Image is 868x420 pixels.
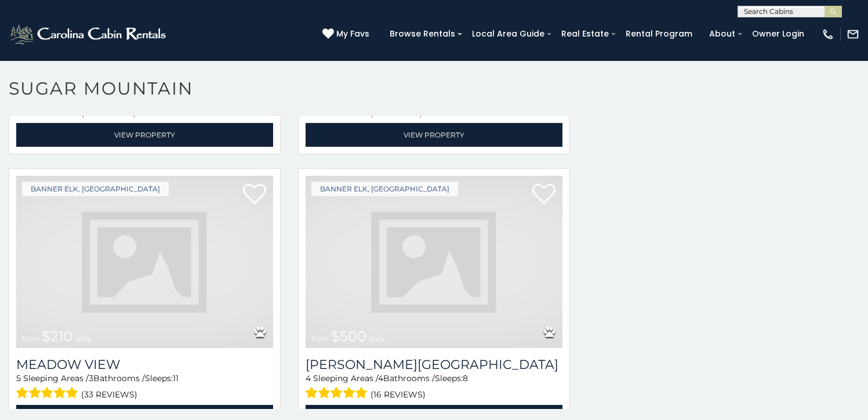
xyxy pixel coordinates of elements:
[306,123,562,147] a: View Property
[331,328,366,345] span: $500
[847,28,859,41] img: mail-regular-white.png
[306,372,562,402] div: Sleeping Areas / Bathrooms / Sleeps:
[22,182,169,196] a: Banner Elk, [GEOGRAPHIC_DATA]
[306,176,562,348] img: dummy-image.jpg
[311,334,329,343] span: from
[371,387,426,402] span: (16 reviews)
[555,25,615,43] a: Real Estate
[16,373,21,383] span: 5
[311,182,458,196] a: Banner Elk, [GEOGRAPHIC_DATA]
[532,183,555,207] a: Add to favorites
[306,373,311,383] span: 4
[22,334,39,343] span: from
[466,25,550,43] a: Local Area Guide
[620,25,698,43] a: Rental Program
[89,373,93,383] span: 3
[822,28,834,41] img: phone-regular-white.png
[463,373,468,383] span: 8
[306,357,562,372] h3: Misty Mountain Manor
[243,183,266,207] a: Add to favorites
[378,373,383,383] span: 4
[306,176,562,348] a: from $500 daily
[81,387,137,402] span: (33 reviews)
[16,176,273,348] img: dummy-image.jpg
[173,373,179,383] span: 11
[746,25,810,43] a: Owner Login
[369,334,385,343] span: daily
[16,123,273,147] a: View Property
[9,23,169,46] img: White-1-2.png
[42,328,73,345] span: $210
[322,28,372,41] a: My Favs
[384,25,461,43] a: Browse Rentals
[16,372,273,402] div: Sleeping Areas / Bathrooms / Sleeps:
[336,28,369,40] span: My Favs
[703,25,741,43] a: About
[16,357,273,372] a: Meadow View
[16,176,273,348] a: from $210 daily
[306,357,562,372] a: [PERSON_NAME][GEOGRAPHIC_DATA]
[75,334,92,343] span: daily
